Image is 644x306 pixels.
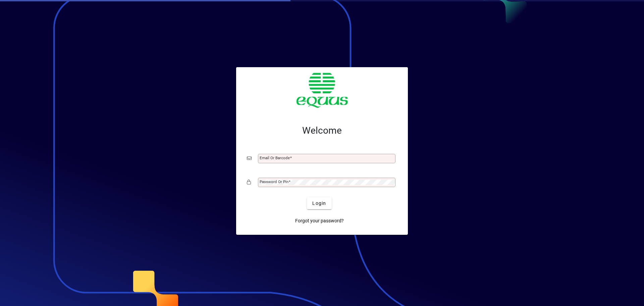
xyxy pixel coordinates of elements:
mat-label: Password or Pin [260,179,288,184]
h2: Welcome [247,125,397,136]
span: Login [312,200,326,207]
a: Forgot your password? [292,215,346,227]
button: Login [307,197,331,209]
span: Forgot your password? [295,217,344,224]
mat-label: Email or Barcode [260,156,290,160]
